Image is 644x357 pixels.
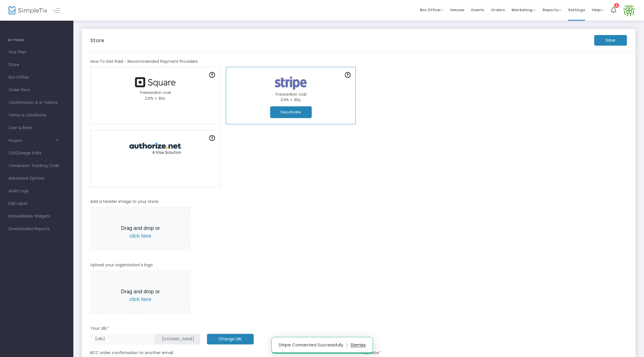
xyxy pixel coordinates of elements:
[275,92,306,97] span: Transaction cost
[9,61,64,69] span: Store
[132,77,178,87] img: square.png
[90,36,104,44] m-panel-title: Store
[161,336,194,342] span: .[DOMAIN_NAME]
[471,3,484,17] span: Events
[450,3,464,17] span: Venues
[9,213,64,220] span: Embeddable Widgets
[9,124,64,132] span: User & Roles
[9,162,64,170] span: Conversion Tracking Code
[281,97,301,102] span: 2.9% + 30¢
[271,75,310,91] img: stripe.png
[614,3,619,8] div: 3
[9,112,64,119] span: Terms & Conditions
[90,350,173,356] m-panel-subtitle: BCC order confirmation to another email
[543,7,561,13] span: Reports
[90,59,198,65] m-panel-subtitle: How To Get Paid - Recommended Payment Providers
[512,7,536,13] span: Marketing
[9,200,64,207] span: Edit Label
[592,7,604,13] span: Help
[9,150,64,157] span: CSS/Design Edits
[207,334,254,344] m-button: Change URL
[145,96,165,101] span: 2.9% + 30¢
[351,340,366,350] button: dismiss
[9,187,64,195] span: Audit Logs
[270,106,312,118] button: Deactivate
[117,224,164,240] p: Drag and drop or
[594,35,627,46] m-button: Save
[9,74,64,81] span: Box Office
[8,34,65,46] h4: SETTINGS
[9,138,58,143] button: Plugins
[9,48,64,56] span: Your Plan
[117,288,164,303] p: Drag and drop or
[9,99,64,106] span: Confirmation & e-Tickets
[9,225,64,233] span: Downloaded Reports
[9,86,64,94] span: Order Form
[140,90,171,95] span: Transaction cost
[127,143,184,154] img: authorize.jpg
[420,7,443,13] span: Box Office
[90,199,159,205] m-panel-subtitle: Add a header image to your store.
[130,233,151,239] span: click here
[90,325,109,331] m-panel-subtitle: Your URL
[279,340,347,350] p: Stripe Connected Successfully
[130,296,151,302] span: click here
[568,3,585,17] span: Settings
[345,72,351,78] img: question-mark
[209,135,215,141] img: question-mark
[90,262,153,268] m-panel-subtitle: Upload your organization's logo
[209,72,215,78] img: question-mark
[491,3,505,17] span: Orders
[9,175,64,182] span: Advanced Options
